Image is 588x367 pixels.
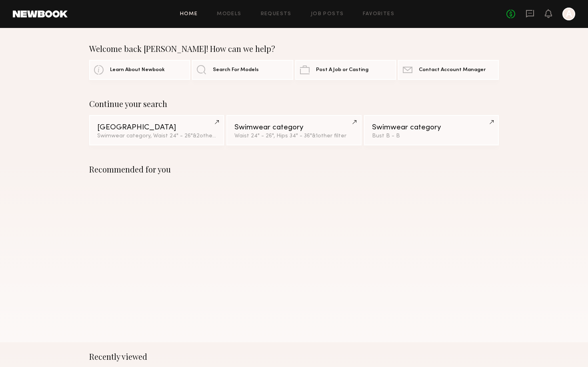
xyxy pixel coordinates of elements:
[217,12,241,17] a: Models
[316,67,368,73] span: Post A Job or Casting
[89,60,190,80] a: Learn About Newbook
[311,12,344,17] a: Job Posts
[372,133,491,139] div: Bust B - B
[180,12,198,17] a: Home
[89,165,499,174] div: Recommended for you
[364,115,499,145] a: Swimwear categoryBust B - B
[192,60,293,80] a: Search For Models
[89,44,499,54] div: Welcome back [PERSON_NAME]! How can we help?
[89,352,499,361] div: Recently viewed
[363,12,394,17] a: Favorites
[213,67,259,73] span: Search For Models
[312,133,346,139] span: & 1 other filter
[234,133,353,139] div: Waist 24" - 26", Hips 34" - 36"
[97,133,216,139] div: Swimwear category, Waist 24" - 26"
[398,60,499,80] a: Contact Account Manager
[89,99,499,109] div: Continue your search
[419,67,486,73] span: Contact Account Manager
[261,12,292,17] a: Requests
[193,133,231,139] span: & 2 other filter s
[110,67,165,73] span: Learn About Newbook
[234,124,353,131] div: Swimwear category
[372,124,491,131] div: Swimwear category
[226,115,361,145] a: Swimwear categoryWaist 24" - 26", Hips 34" - 36"&1other filter
[295,60,396,80] a: Post A Job or Casting
[97,124,216,131] div: [GEOGRAPHIC_DATA]
[89,115,224,145] a: [GEOGRAPHIC_DATA]Swimwear category, Waist 24" - 26"&2other filters
[562,8,575,20] a: A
